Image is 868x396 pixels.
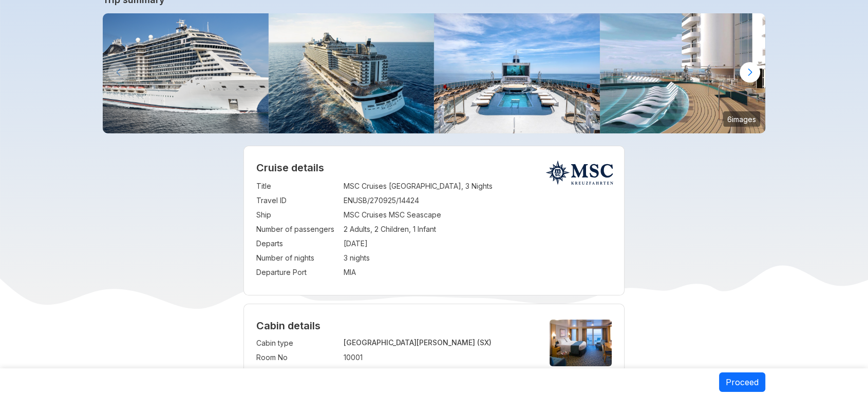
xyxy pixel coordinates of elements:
[338,193,344,208] td: :
[719,372,765,392] button: Proceed
[256,365,338,379] td: Deck No
[338,251,344,265] td: :
[434,13,600,133] img: sc_main_pool.jpg
[344,179,612,193] td: MSC Cruises [GEOGRAPHIC_DATA], 3 Nights
[344,338,533,347] p: [GEOGRAPHIC_DATA][PERSON_NAME]
[600,13,766,133] img: sh_infinity-pool.jpg
[269,13,435,133] img: sc_item.jpg
[256,179,338,193] td: Title
[338,222,344,236] td: :
[338,350,344,365] td: :
[344,251,612,265] td: 3 nights
[256,336,338,350] td: Cabin type
[256,162,612,174] h2: Cruise details
[344,365,533,379] td: Deck 10
[477,338,492,347] span: (SX)
[256,236,338,251] td: Departs
[338,365,344,379] td: :
[338,208,344,222] td: :
[103,13,269,133] img: top_pag_mscseascape.png
[344,222,612,236] td: 2 Adults, 2 Children, 1 Infant
[344,208,612,222] td: MSC Cruises MSC Seascape
[338,265,344,280] td: :
[256,265,338,280] td: Departure Port
[256,222,338,236] td: Number of passengers
[344,193,612,208] td: ENUSB/270925/14424
[338,179,344,193] td: :
[338,236,344,251] td: :
[256,208,338,222] td: Ship
[344,236,612,251] td: [DATE]
[256,193,338,208] td: Travel ID
[344,350,533,365] td: 10001
[338,336,344,350] td: :
[723,111,760,127] small: 6 images
[344,265,612,280] td: MIA
[256,251,338,265] td: Number of nights
[256,350,338,365] td: Room No
[256,320,612,332] h4: Cabin details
